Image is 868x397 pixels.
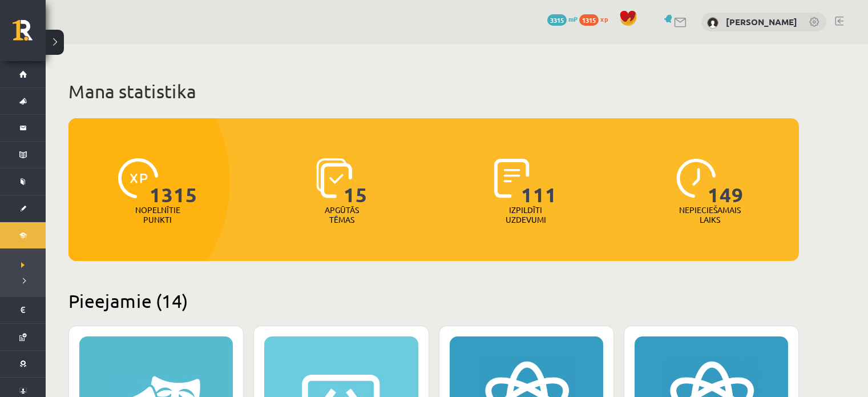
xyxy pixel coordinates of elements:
p: Nopelnītie punkti [135,205,180,224]
p: Apgūtās tēmas [320,205,364,224]
a: [PERSON_NAME] [726,16,797,27]
p: Nepieciešamais laiks [679,205,741,224]
a: 3315 mP [547,14,578,23]
img: Gļebs Golubevs [707,17,718,29]
span: 1315 [579,14,599,26]
span: xp [600,14,608,23]
a: 1315 xp [579,14,613,23]
span: mP [568,14,578,23]
h1: Mana statistika [68,80,799,103]
h2: Pieejamie (14) [68,290,799,312]
span: 1315 [150,158,197,205]
span: 149 [708,158,744,205]
p: Izpildīti uzdevumi [503,205,548,224]
span: 111 [521,158,557,205]
img: icon-clock-7be60019b62300814b6bd22b8e044499b485619524d84068768e800edab66f18.svg [676,158,716,198]
span: 3315 [547,14,567,26]
a: Rīgas 1. Tālmācības vidusskola [13,20,46,49]
img: icon-learned-topics-4a711ccc23c960034f471b6e78daf4a3bad4a20eaf4de84257b87e66633f6470.svg [316,158,352,198]
img: icon-xp-0682a9bc20223a9ccc6f5883a126b849a74cddfe5390d2b41b4391c66f2066e7.svg [118,158,158,198]
img: icon-completed-tasks-ad58ae20a441b2904462921112bc710f1caf180af7a3daa7317a5a94f2d26646.svg [494,158,530,198]
span: 15 [344,158,368,205]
